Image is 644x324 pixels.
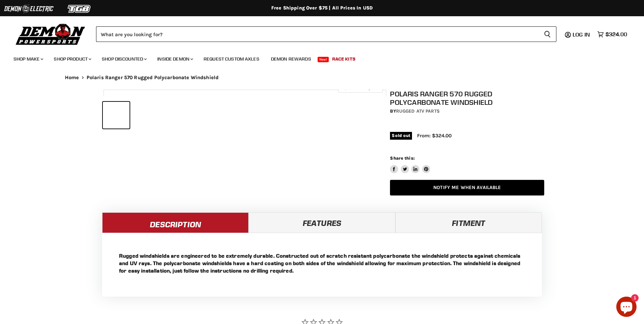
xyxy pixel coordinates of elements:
ul: Main menu [8,49,625,66]
a: Notify Me When Available [390,180,544,196]
nav: Breadcrumbs [51,75,593,80]
span: Click to expand [342,85,379,90]
img: Demon Electric Logo 2 [3,2,54,15]
div: by [390,108,544,115]
span: Share this: [390,156,414,161]
h1: Polaris Ranger 570 Rugged Polycarbonate Windshield [390,90,544,107]
input: Search [96,26,538,42]
a: Request Custom Axles [199,52,264,66]
span: Log in [573,31,590,38]
a: Shop Make [8,52,47,66]
span: From: $324.00 [417,133,452,139]
p: Rugged windshields are engineered to be extremely durable. Constructed out of scratch resistant p... [119,252,525,274]
a: Features [249,212,395,233]
a: Description [102,212,249,233]
img: TGB Logo 2 [54,2,105,15]
a: Shop Product [49,52,95,66]
span: $324.00 [605,31,627,38]
span: New! [318,57,329,62]
div: Free Shipping Over $75 | All Prices In USD [51,5,593,11]
a: Inside Demon [152,52,197,66]
span: Sold out [390,132,412,139]
a: Log in [570,31,594,38]
a: Rugged ATV Parts [396,108,440,114]
a: Shop Discounted [97,52,151,66]
form: Product [96,26,556,42]
button: Search [538,26,556,42]
inbox-online-store-chat: Shopify online store chat [614,297,639,319]
a: Race Kits [327,52,361,66]
button: IMAGE thumbnail [103,102,130,129]
a: Demon Rewards [266,52,316,66]
a: Fitment [395,212,542,233]
aside: Share this: [390,155,430,173]
a: Home [65,75,79,80]
span: Polaris Ranger 570 Rugged Polycarbonate Windshield [87,75,219,80]
img: Demon Powersports [14,22,88,46]
a: $324.00 [594,29,630,39]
